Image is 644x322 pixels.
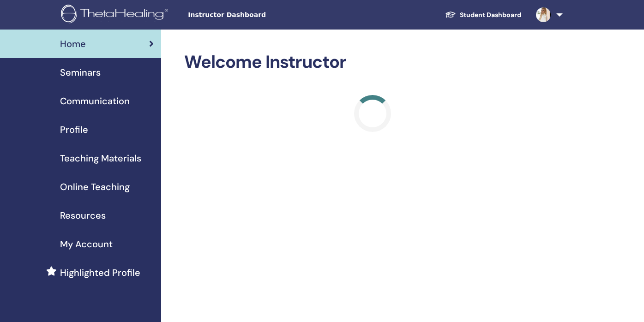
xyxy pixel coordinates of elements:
span: Resources [60,209,106,222]
span: Online Teaching [60,180,130,194]
a: Student Dashboard [438,6,529,24]
span: Highlighted Profile [60,266,140,280]
span: Instructor Dashboard [188,10,326,20]
img: default.jpg [536,7,551,22]
h2: Welcome Instructor [184,52,561,73]
span: Profile [60,123,88,137]
span: Teaching Materials [60,151,141,165]
img: graduation-cap-white.svg [445,11,456,18]
span: My Account [60,237,113,251]
span: Communication [60,94,130,108]
span: Home [60,37,86,51]
img: logo.png [61,5,171,25]
span: Seminars [60,66,101,79]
